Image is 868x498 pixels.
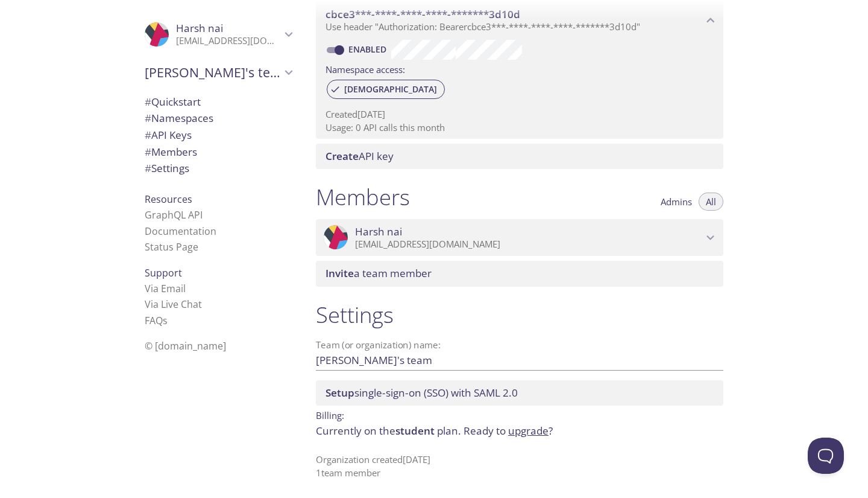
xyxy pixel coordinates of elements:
[145,161,151,175] span: #
[464,424,553,438] span: Ready to ?
[145,128,151,142] span: #
[163,314,168,327] span: s
[395,424,435,438] span: student
[316,219,723,257] div: Harsh nai
[135,144,301,161] div: Members
[145,95,151,109] span: #
[316,301,723,328] h1: Settings
[316,184,410,211] h1: Members
[145,314,168,327] a: FAQ
[145,240,198,254] a: Status Page
[145,282,186,295] a: Via Email
[135,57,301,88] div: Harsh's team
[145,225,216,238] a: Documentation
[325,149,394,163] span: API key
[145,95,201,109] span: Quickstart
[508,424,549,438] a: upgrade
[145,111,213,125] span: Namespaces
[145,111,151,125] span: #
[135,14,301,54] div: Harsh nai
[325,108,714,121] p: Created [DATE]
[325,149,359,163] span: Create
[316,144,723,169] div: Create API Key
[355,238,703,251] p: [EMAIL_ADDRESS][DOMAIN_NAME]
[145,145,151,159] span: #
[145,161,189,175] span: Settings
[355,225,402,238] span: Harsh nai
[653,193,699,211] button: Admins
[135,127,301,144] div: API Keys
[325,266,354,280] span: Invite
[316,380,723,406] div: Setup SSO
[176,35,281,47] p: [EMAIL_ADDRESS][DOMAIN_NAME]
[145,208,203,222] a: GraphQL API
[145,266,182,279] span: Support
[135,160,301,177] div: Team Settings
[145,193,192,206] span: Resources
[145,339,226,353] span: © [DOMAIN_NAME]
[347,43,391,55] a: Enabled
[327,80,445,99] div: [DEMOGRAPHIC_DATA]
[325,121,714,134] p: Usage: 0 API calls this month
[325,386,518,400] span: single-sign-on (SSO) with SAML 2.0
[145,298,202,311] a: Via Live Chat
[337,84,444,95] span: [DEMOGRAPHIC_DATA]
[135,110,301,127] div: Namespaces
[808,438,844,474] iframe: Help Scout Beacon - Open
[316,261,723,286] div: Invite a team member
[325,386,354,400] span: Setup
[699,193,723,211] button: All
[135,94,301,110] div: Quickstart
[176,21,223,35] span: Harsh nai
[316,423,723,439] p: Currently on the plan.
[325,60,405,77] label: Namespace access:
[316,453,723,479] p: Organization created [DATE] 1 team member
[145,145,197,159] span: Members
[145,128,192,142] span: API Keys
[325,266,432,280] span: a team member
[316,406,723,423] p: Billing:
[145,64,281,81] span: [PERSON_NAME]'s team
[316,340,441,350] label: Team (or organization) name:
